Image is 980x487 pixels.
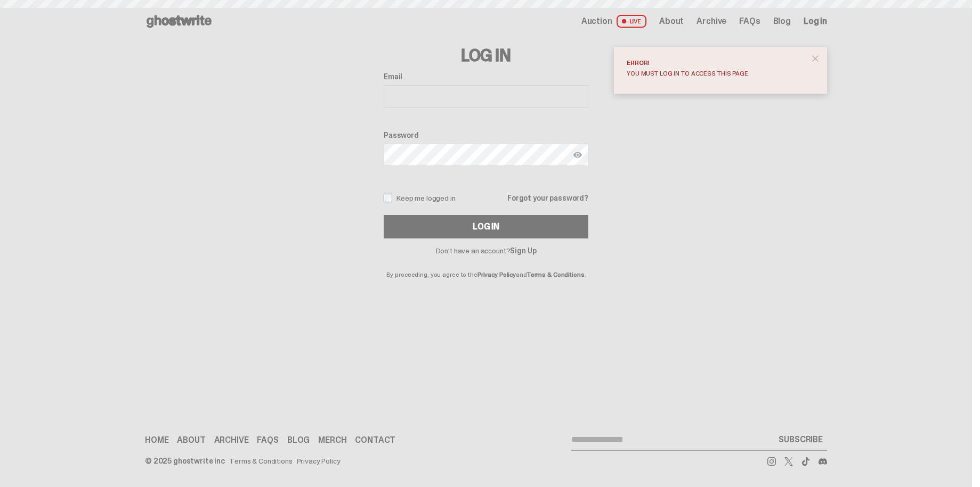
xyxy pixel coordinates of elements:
[773,17,791,26] a: Blog
[297,457,341,465] a: Privacy Policy
[806,49,825,68] button: close
[581,17,612,26] span: Auction
[257,436,278,444] a: FAQs
[510,246,536,255] a: Sign Up
[696,17,726,26] a: Archive
[617,15,647,28] span: LIVE
[318,436,346,444] a: Merch
[384,194,456,202] label: Keep me logged in
[477,270,516,279] a: Privacy Policy
[581,15,646,28] a: Auction LIVE
[384,247,588,254] p: Don't have an account?
[384,254,588,278] p: By proceeding, you agree to the and .
[384,194,392,202] input: Keep me logged in
[287,436,310,444] a: Blog
[229,457,292,465] a: Terms & Conditions
[384,72,588,81] label: Email
[145,436,168,444] a: Home
[627,70,806,77] div: You must log in to access this page.
[804,17,827,26] a: Log in
[473,222,499,231] div: Log In
[573,151,582,159] img: Show password
[384,131,588,139] label: Password
[507,194,588,202] a: Forgot your password?
[214,436,249,444] a: Archive
[384,215,588,238] button: Log In
[145,457,225,465] div: © 2025 ghostwrite inc
[774,429,827,450] button: SUBSCRIBE
[627,60,806,66] div: Error!
[177,436,205,444] a: About
[384,47,588,64] h3: Log In
[527,270,585,279] a: Terms & Conditions
[659,17,684,26] a: About
[739,17,760,26] a: FAQs
[355,436,395,444] a: Contact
